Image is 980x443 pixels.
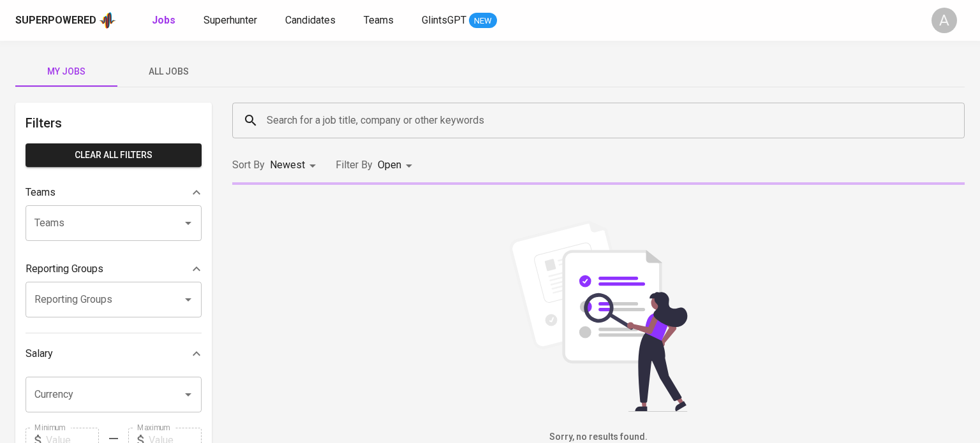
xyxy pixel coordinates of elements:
[285,14,336,26] span: Candidates
[179,386,197,403] button: Open
[364,14,394,26] span: Teams
[26,143,202,167] button: Clear All filters
[179,214,197,232] button: Open
[378,154,417,177] div: Open
[336,157,373,173] p: Filter By
[422,13,497,29] a: GlintsGPT NEW
[15,13,96,28] div: Superpowered
[364,13,396,29] a: Teams
[270,157,305,173] p: Newest
[469,15,497,27] span: NEW
[36,147,191,163] span: Clear All filters
[26,261,103,277] p: Reporting Groups
[422,14,466,26] span: GlintsGPT
[378,159,401,171] span: Open
[26,346,53,361] p: Salary
[152,13,178,29] a: Jobs
[503,221,694,412] img: file_searching.svg
[125,64,212,80] span: All Jobs
[15,11,116,30] a: Superpoweredapp logo
[99,11,116,30] img: app logo
[26,180,202,205] div: Teams
[26,113,202,133] h6: Filters
[932,8,957,33] div: A
[270,154,320,177] div: Newest
[204,13,260,29] a: Superhunter
[26,256,202,282] div: Reporting Groups
[26,185,56,200] p: Teams
[232,157,265,173] p: Sort By
[204,14,257,26] span: Superhunter
[179,291,197,309] button: Open
[26,341,202,367] div: Salary
[152,14,175,26] b: Jobs
[285,13,338,29] a: Candidates
[23,64,110,80] span: My Jobs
